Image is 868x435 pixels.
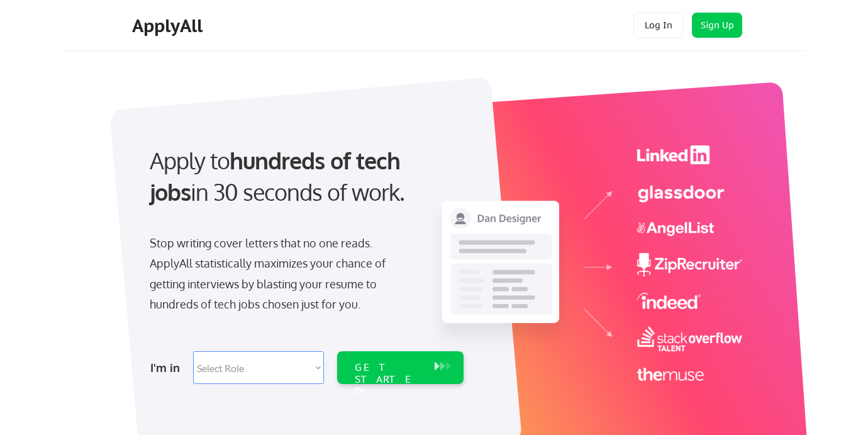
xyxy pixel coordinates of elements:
[150,233,408,315] div: Stop writing cover letters that no one reads. ApplyAll statistically maximizes your chance of get...
[355,361,422,398] div: GET STARTED
[150,145,459,208] div: Apply to in 30 seconds of work.
[633,13,684,38] button: Log In
[132,15,206,37] div: ApplyAll
[692,13,742,38] button: Sign Up
[150,358,186,378] div: I'm in
[150,146,406,206] strong: hundreds of tech jobs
